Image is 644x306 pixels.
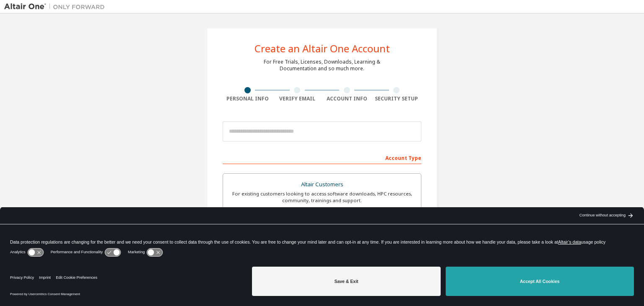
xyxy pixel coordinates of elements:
[254,44,390,54] div: Create an Altair One Account
[264,59,380,72] div: For Free Trials, Licenses, Downloads, Learning & Documentation and so much more.
[273,95,322,102] div: Verify Email
[228,190,416,204] div: For existing customers looking to access software downloads, HPC resources, community, trainings ...
[228,179,416,190] div: Altair Customers
[4,3,109,11] img: Altair One
[372,95,422,102] div: Security Setup
[223,95,273,102] div: Personal Info
[322,95,372,102] div: Account Info
[223,151,421,164] div: Account Type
